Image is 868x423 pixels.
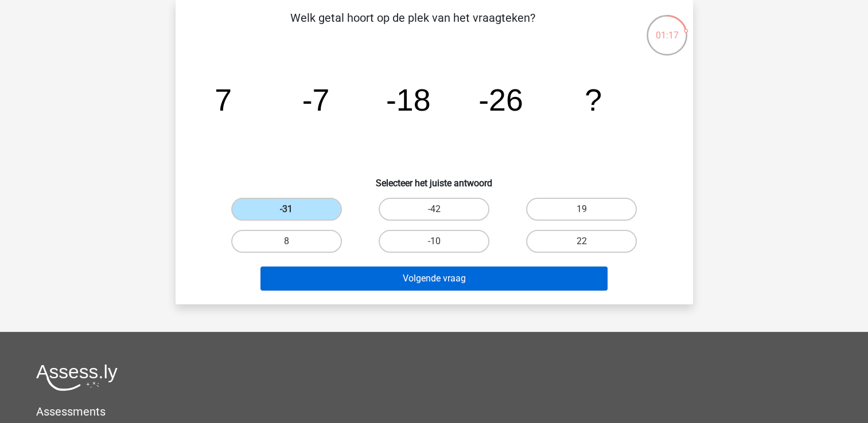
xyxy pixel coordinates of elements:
tspan: ? [585,83,602,117]
tspan: -26 [478,83,523,117]
label: -10 [379,230,489,253]
h5: Assessments [36,405,832,418]
tspan: 7 [215,83,232,117]
label: 19 [526,198,637,221]
p: Welk getal hoort op de plek van het vraagteken? [194,9,632,44]
label: -31 [231,198,342,221]
tspan: -7 [302,83,329,117]
label: 8 [231,230,342,253]
div: 01:17 [645,14,688,42]
h6: Selecteer het juiste antwoord [194,169,675,189]
label: -42 [379,198,489,221]
img: Assessly logo [36,364,118,391]
button: Volgende vraag [260,267,608,291]
tspan: -18 [386,83,430,117]
label: 22 [526,230,637,253]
